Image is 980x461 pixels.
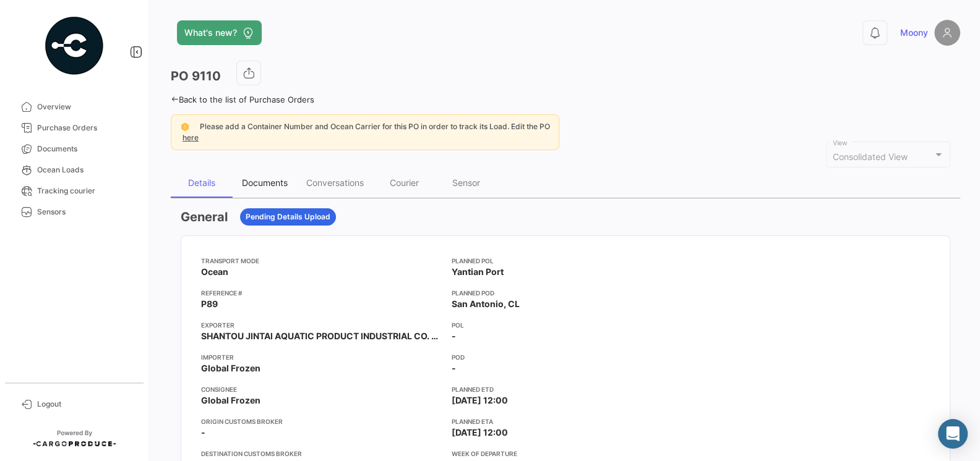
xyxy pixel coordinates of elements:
[452,426,508,439] span: [DATE] 12:00
[181,208,228,226] h3: General
[900,27,928,39] span: Moony
[390,177,419,188] div: Courier
[452,266,504,278] span: Yantian Port
[452,256,686,266] app-card-info-title: Planned POL
[246,211,330,222] span: Pending Details Upload
[201,362,260,374] span: Global Frozen
[452,417,686,426] app-card-info-title: Planned ETA
[43,15,105,77] img: powered-by.png
[452,288,686,298] app-card-info-title: Planned POD
[201,330,442,342] span: SHANTOU JINTAI AQUATIC PRODUCT INDUSTRIAL CO. LTD
[452,384,686,394] app-card-info-title: Planned ETD
[201,394,260,407] span: Global Frozen
[37,399,134,410] span: Logout
[201,449,442,459] app-card-info-title: Destination Customs Broker
[37,185,134,197] span: Tracking courier
[188,177,215,188] div: Details
[10,117,139,138] a: Purchase Orders
[180,133,201,142] a: here
[452,352,686,362] app-card-info-title: POD
[201,352,442,362] app-card-info-title: Importer
[452,362,456,374] span: -
[242,177,288,188] div: Documents
[452,298,520,310] span: San Antonio, CL
[37,101,134,112] span: Overview
[10,180,139,201] a: Tracking courier
[833,151,908,162] span: Consolidated View
[452,449,686,459] app-card-info-title: Week of departure
[10,138,139,159] a: Documents
[10,96,139,117] a: Overview
[37,143,134,154] span: Documents
[184,27,237,39] span: What's new?
[37,164,134,176] span: Ocean Loads
[452,177,480,188] div: Sensor
[452,394,508,407] span: [DATE] 12:00
[10,201,139,222] a: Sensors
[201,298,218,310] span: P89
[171,95,314,104] a: Back to the list of Purchase Orders
[934,20,960,46] img: placeholder-user.png
[938,419,968,449] div: Abrir Intercom Messenger
[201,266,228,278] span: Ocean
[171,67,221,85] h3: PO 9110
[37,206,134,218] span: Sensors
[37,122,134,133] span: Purchase Orders
[177,20,262,45] button: What's new?
[201,288,442,298] app-card-info-title: Reference #
[10,159,139,180] a: Ocean Loads
[200,122,550,131] span: Please add a Container Number and Ocean Carrier for this PO in order to track its Load. Edit the PO
[201,384,442,394] app-card-info-title: Consignee
[201,256,442,266] app-card-info-title: Transport mode
[201,320,442,330] app-card-info-title: Exporter
[452,330,456,342] span: -
[452,320,686,330] app-card-info-title: POL
[306,177,364,188] div: Conversations
[201,417,442,426] app-card-info-title: Origin Customs Broker
[201,426,205,439] span: -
